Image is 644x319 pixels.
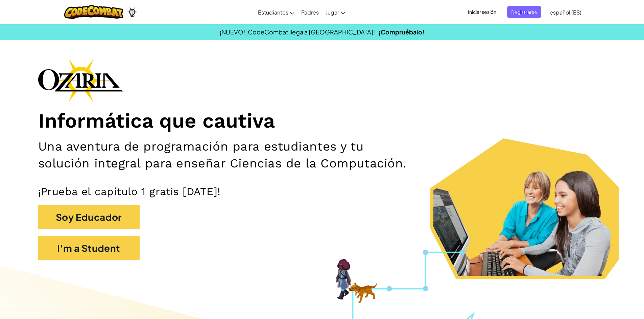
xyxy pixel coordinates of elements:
[220,28,375,36] span: ¡NUEVO! ¡CodeCombat llega a [GEOGRAPHIC_DATA]!
[38,205,140,229] button: Soy Educador
[38,109,606,133] h1: Informática que cautiva
[298,3,322,21] a: Padres
[38,185,606,198] p: ¡Prueba el capítulo 1 gratis [DATE]!
[550,9,581,16] span: español (ES)
[322,3,349,21] a: Jugar
[258,9,288,16] span: Estudiantes
[38,59,123,102] img: Ozaria branding logo
[64,5,123,19] img: CodeCombat logo
[127,7,138,17] img: Ozaria
[378,28,425,36] a: ¡Compruébalo!
[546,3,585,21] a: español (ES)
[507,6,541,18] button: Registrarse
[38,138,419,171] h2: Una aventura de programación para estudiantes y tu solución integral para enseñar Ciencias de la ...
[255,3,298,21] a: Estudiantes
[326,9,339,16] span: Jugar
[38,236,140,260] button: I'm a Student
[464,6,500,18] button: Iniciar sesión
